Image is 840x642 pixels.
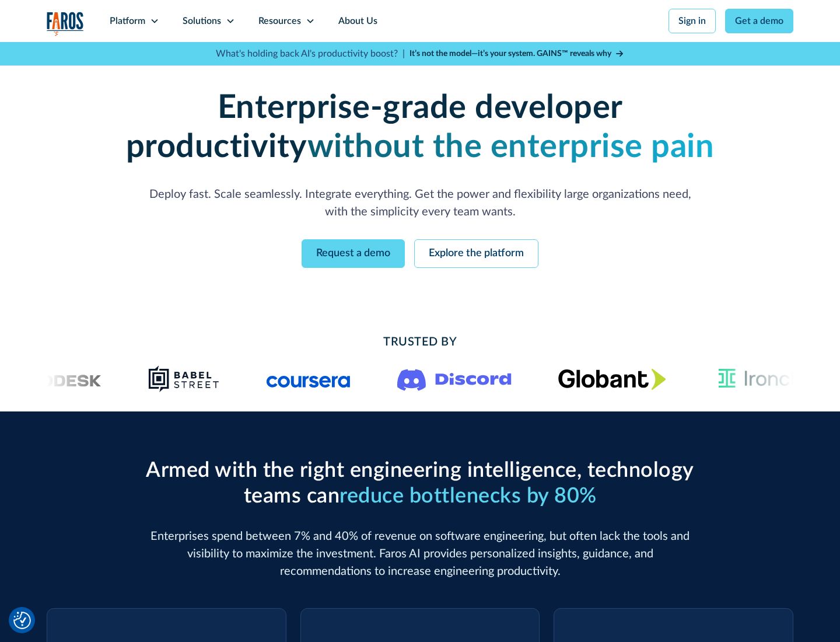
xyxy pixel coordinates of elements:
h2: Trusted By [140,333,700,351]
h2: Armed with the right engineering intelligence, technology teams can [140,458,700,508]
img: Globant's logo [558,368,666,390]
strong: Enterprise-grade developer productivity [126,92,623,163]
a: Get a demo [725,9,793,33]
div: Resources [258,14,301,28]
div: Solutions [183,14,221,28]
button: Cookie Settings [13,612,31,629]
a: Explore the platform [414,239,538,268]
img: Logo of the analytics and reporting company Faros. [47,12,84,36]
strong: It’s not the model—it’s your system. GAINS™ reveals why [409,50,611,58]
img: Logo of the communication platform Discord. [397,367,512,391]
div: Platform [110,14,145,28]
span: reduce bottlenecks by 80% [339,486,597,507]
p: Deploy fast. Scale seamlessly. Integrate everything. Get the power and flexibility large organiza... [140,186,700,221]
a: home [47,12,84,36]
img: Logo of the online learning platform Coursera. [267,369,351,388]
p: What's holding back AI's productivity boost? | [216,47,405,61]
strong: without the enterprise pain [307,131,715,163]
img: Revisit consent button [13,612,31,629]
a: It’s not the model—it’s your system. GAINS™ reveals why [409,48,624,60]
img: Babel Street logo png [148,365,220,393]
p: Enterprises spend between 7% and 40% of revenue on software engineering, but often lack the tools... [140,528,700,580]
a: Request a demo [302,239,405,268]
a: Sign in [668,9,716,33]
